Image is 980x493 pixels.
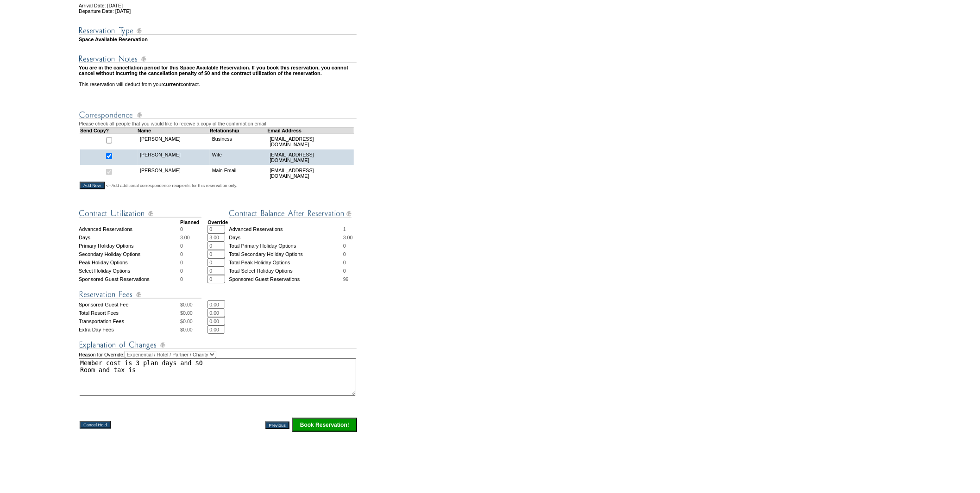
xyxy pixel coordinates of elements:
td: Advanced Reservations [229,225,343,233]
td: Name [138,127,210,133]
td: Relationship [210,127,268,133]
td: Advanced Reservations [79,225,180,233]
input: Add New [80,182,105,189]
span: 0 [180,243,183,249]
span: 0 [180,226,183,232]
span: 3.00 [343,235,353,240]
td: Sponsored Guest Reservations [229,275,343,283]
td: Total Resort Fees [79,309,180,317]
input: Click this button to finalize your reservation. [292,418,357,432]
span: 0 [180,260,183,265]
td: [EMAIL_ADDRESS][DOMAIN_NAME] [267,165,354,181]
span: 0 [343,268,346,274]
span: Please check all people that you would like to receive a copy of the confirmation email. [79,121,268,126]
td: This reservation will deduct from your contract. [79,81,358,87]
td: [EMAIL_ADDRESS][DOMAIN_NAME] [267,150,354,165]
td: Total Secondary Holiday Options [229,250,343,258]
img: Contract Utilization [79,208,201,219]
span: 3.00 [180,235,190,240]
td: [EMAIL_ADDRESS][DOMAIN_NAME] [267,133,354,150]
input: Previous [265,422,289,429]
td: Wife [210,150,268,165]
span: 0 [343,243,346,249]
td: $ [180,309,207,317]
td: Select Holiday Options [79,267,180,275]
img: Explanation of Changes [79,339,357,351]
span: 0.00 [183,310,193,316]
span: 0.00 [183,327,193,332]
td: Total Peak Holiday Options [229,258,343,267]
td: Send Copy? [80,127,138,133]
td: [PERSON_NAME] [138,165,210,181]
td: Main Email [210,165,268,181]
td: You are in the cancellation period for this Space Available Reservation. If you book this reserva... [79,65,358,76]
input: Cancel Hold [80,421,111,429]
span: 0.00 [183,318,193,324]
img: Contract Balance After Reservation [229,208,352,219]
span: <--Add additional correspondence recipients for this reservation only. [106,183,238,188]
span: 0 [180,268,183,274]
td: Departure Date: [DATE] [79,8,358,14]
img: Reservation Type [79,25,357,37]
span: 1 [343,226,346,232]
strong: Planned [180,219,199,225]
span: 0 [180,276,183,282]
td: Sponsored Guest Reservations [79,275,180,283]
td: $ [180,325,207,334]
b: current [163,81,181,87]
td: Days [79,233,180,242]
img: Reservation Fees [79,289,201,300]
td: Total Select Holiday Options [229,267,343,275]
span: 99 [343,276,349,282]
td: Email Address [267,127,354,133]
td: [PERSON_NAME] [138,133,210,150]
td: [PERSON_NAME] [138,150,210,165]
strong: Override [207,219,228,225]
td: Extra Day Fees [79,325,180,334]
td: Transportation Fees [79,317,180,325]
td: $ [180,317,207,325]
td: $ [180,300,207,309]
span: 0 [343,251,346,257]
td: Total Primary Holiday Options [229,242,343,250]
span: 0 [180,251,183,257]
span: 0.00 [183,302,193,307]
span: 0 [343,260,346,265]
td: Sponsored Guest Fee [79,300,180,309]
img: Reservation Notes [79,53,357,65]
td: Primary Holiday Options [79,242,180,250]
td: Secondary Holiday Options [79,250,180,258]
td: Business [210,133,268,150]
td: Space Available Reservation [79,37,358,42]
td: Reason for Override: [79,351,358,396]
td: Days [229,233,343,242]
td: Peak Holiday Options [79,258,180,267]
